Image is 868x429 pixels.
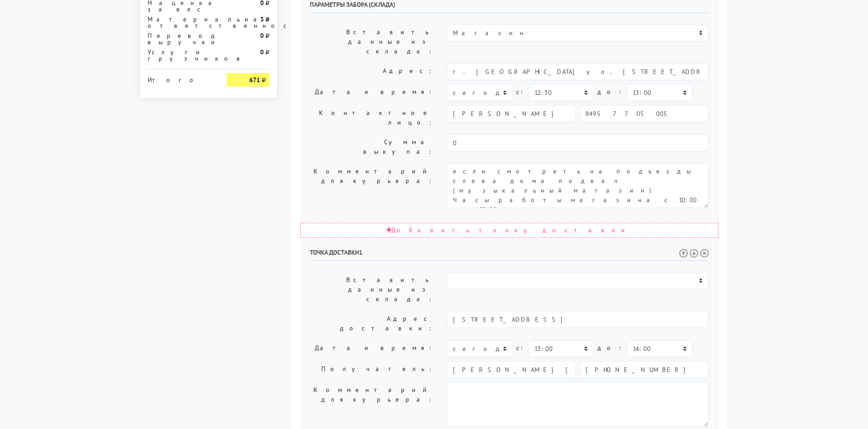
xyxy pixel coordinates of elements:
strong: 0 [260,48,264,56]
label: Адрес: [303,63,441,80]
div: Итого [148,73,213,83]
input: Телефон [580,361,709,378]
label: c: [516,84,525,100]
strong: 671 [249,76,260,84]
h6: Точка доставки [310,249,709,261]
div: Материальная ответственность [141,16,220,29]
label: Комментарий для курьера: [303,163,441,208]
label: Получатель: [303,361,441,378]
label: Контактное лицо: [303,105,441,131]
span: 1 [359,248,363,256]
div: Перевод выручки [141,32,220,45]
input: Имя [447,105,576,122]
label: Вставить данные из склада: [303,24,441,59]
input: Телефон [580,105,709,122]
div: Добавить точку доставки [300,223,719,238]
label: Адрес доставки: [303,311,441,336]
label: Комментарий для курьера: [303,382,441,427]
div: Услуги грузчиков [141,49,220,62]
textarea: если смотреть на подъезды слева дома подвал (музыкальный магазин) Часы работы магазина с 10:00 до... [447,163,709,208]
strong: 0 [260,31,264,40]
label: c: [516,340,525,356]
h6: Параметры забора (склада) [310,1,709,13]
label: Дата и время: [303,84,441,101]
input: Имя [447,361,576,378]
label: до: [597,340,623,356]
label: Сумма выкупа: [303,134,441,160]
label: Дата и время: [303,340,441,357]
label: Вставить данные из склада: [303,272,441,307]
label: до: [597,84,623,100]
strong: 3 [260,15,264,23]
